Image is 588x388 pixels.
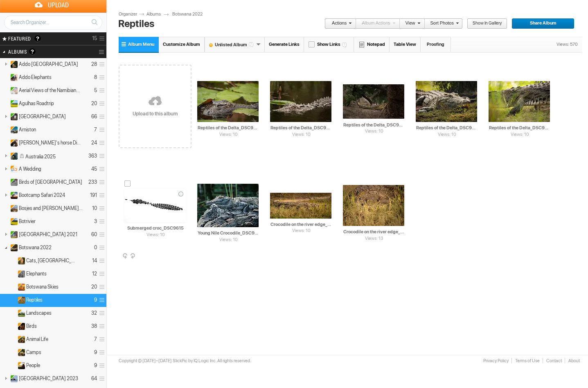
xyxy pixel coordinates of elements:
[8,360,16,366] a: Expand
[119,358,251,364] div: Copyright © [DATE]–[DATE] SlickPic by IQ Logic Inc. All rights reserved.
[270,228,332,235] span: Views: 10
[416,81,477,122] img: Reptiles_of_the_Delta_DSC9764-.webp
[26,336,48,343] span: Animal Life
[19,244,52,251] span: Botswana 2022
[8,282,16,288] a: Expand
[354,37,390,52] a: Notepad
[26,297,43,303] span: Reptiles
[8,268,16,275] a: Expand
[425,18,459,29] a: Sort Photos
[467,18,502,29] span: Show in Gallery
[26,349,41,356] span: Camps
[87,15,102,29] a: Search
[7,74,18,81] ins: Public Album
[14,284,25,291] ins: Unlisted Album
[7,61,18,68] ins: Unlisted Album
[270,131,332,138] span: Views: 10
[543,358,565,363] a: Contact
[7,100,18,107] ins: Public Album
[1,179,9,185] a: Expand
[1,126,9,133] a: Expand
[7,244,18,251] ins: Unlisted Album
[6,35,31,42] span: FEATURED
[14,257,25,264] ins: Unlisted Album
[19,166,41,172] span: A Wedding
[304,37,354,52] a: Show Links
[511,358,543,363] a: Terms of Use
[265,37,304,52] a: Generate Links
[163,42,200,47] span: Customize Album
[14,362,25,369] ins: Unlisted Album
[416,124,478,132] input: Reptiles of the Delta_DSC9764
[14,336,25,343] ins: Unlisted Album
[19,375,78,382] span: Botswana 2023
[270,193,331,219] img: Crocodile_on_the_river_edge_DSC8149-.webp
[489,131,551,138] span: Views: 10
[8,321,16,327] a: Expand
[480,358,511,363] a: Privacy Policy
[19,192,65,199] span: Bootcamp Safari 2024
[144,11,169,18] a: Albums
[270,124,332,132] input: Reptiles of the Delta_DSC9604
[511,18,569,29] span: Share Album
[8,295,16,301] a: Collapse
[1,218,9,224] a: Expand
[7,231,18,238] ins: Public Album
[124,232,187,239] span: Views: 10
[467,18,507,29] a: Show in Gallery
[19,126,36,133] span: Arniston
[343,128,405,135] span: Views: 10
[1,140,9,146] a: Expand
[343,84,404,119] img: Reptiles_of_the_Delta_DSC9629-.webp
[172,11,211,18] a: Botswana 2022
[565,358,580,363] a: About
[19,87,80,94] span: Aerial Views of the Namibian...
[14,349,25,356] ins: Unlisted Album
[270,221,332,228] input: Crocodile on the river edge_DSC8149
[1,87,9,93] a: Expand
[7,153,18,160] ins: Unlisted Album with password
[4,16,102,29] input: Search Organizer...
[205,42,256,47] font: Unlisted Album
[7,179,18,186] ins: Public Album
[343,235,405,242] span: Views: 13
[124,189,186,222] img: Submerged_croc_DSC9615-.webp
[26,257,77,264] span: Cats, Buffalo
[552,37,582,52] div: Views: 570
[8,334,16,340] a: Expand
[14,297,25,304] ins: Unlisted Album
[1,74,9,80] a: Expand
[416,131,478,138] span: Views: 10
[197,184,259,227] img: Young_Nile_Crocodile_DSC9437-.webp
[19,100,54,107] span: Agulhas Roadtrip
[197,230,259,237] input: Young Nile Crocodile_DSC9437
[7,375,18,382] ins: Public Album
[7,87,18,94] ins: Public Album
[8,308,16,314] a: Expand
[14,271,25,277] ins: Unlisted Album
[324,18,351,29] a: Actions
[421,37,451,52] a: Proofing
[26,284,59,290] span: Botswana Skies
[26,271,47,277] span: Elephants
[19,74,52,81] span: Addo Elephants
[197,81,259,122] img: Reptiles_of_the_Delta_DSC9589-.webp
[489,81,550,122] img: Reptiles_of_the_Delta_DSC9771-.webp
[7,126,18,133] ins: Unlisted Album
[19,205,83,212] span: Bosjes and Wineland Drives
[197,237,259,244] span: Views: 10
[343,121,405,129] input: Reptiles of the Delta_DSC9629-
[7,113,18,120] ins: Public Album
[19,140,83,146] span: Ash's horse Dice and others
[1,100,9,106] a: Expand
[7,205,18,212] ins: Unlisted Album
[400,18,420,29] a: View
[8,255,16,262] a: Expand
[26,323,37,329] span: Birds
[14,323,25,330] ins: Unlisted Album
[8,45,77,58] h2: Albums
[356,18,395,29] a: Album Actions
[343,185,404,226] img: Crocodile_on_the_river_edge_DSC8187-.webp
[19,218,36,225] span: Botrivier
[197,131,259,138] span: Views: 10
